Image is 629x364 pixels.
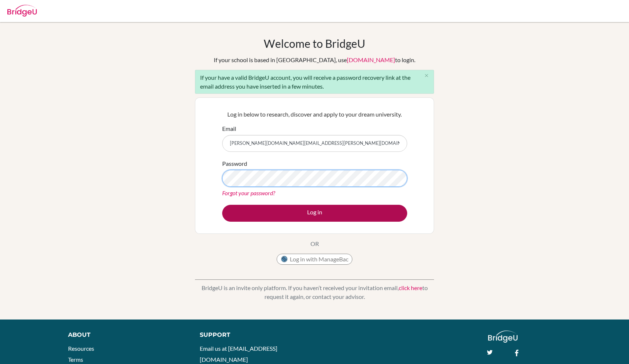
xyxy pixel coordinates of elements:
img: logo_white@2x-f4f0deed5e89b7ecb1c2cc34c3e3d731f90f0f143d5ea2071677605dd97b5244.png [488,331,518,343]
button: Log in [222,205,407,222]
i: close [424,73,429,78]
label: Email [222,124,236,133]
a: Forgot your password? [222,189,275,196]
h1: Welcome to BridgeU [264,37,365,50]
div: If your school is based in [GEOGRAPHIC_DATA], use to login. [214,56,415,64]
button: Log in with ManageBac [277,254,352,265]
p: BridgeU is an invite only platform. If you haven’t received your invitation email, to request it ... [195,283,434,301]
div: Support [200,331,306,339]
div: If your have a valid BridgeU account, you will receive a password recovery link at the email addr... [195,70,434,94]
a: [DOMAIN_NAME] [347,56,395,63]
div: About [68,331,183,339]
a: Email us at [EMAIL_ADDRESS][DOMAIN_NAME] [200,345,277,363]
a: Terms [68,356,83,363]
p: Log in below to research, discover and apply to your dream university. [222,110,407,119]
label: Password [222,159,247,168]
button: Close [419,70,434,81]
a: Resources [68,345,94,352]
a: click here [399,284,422,291]
p: OR [310,239,319,248]
img: Bridge-U [7,5,37,17]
